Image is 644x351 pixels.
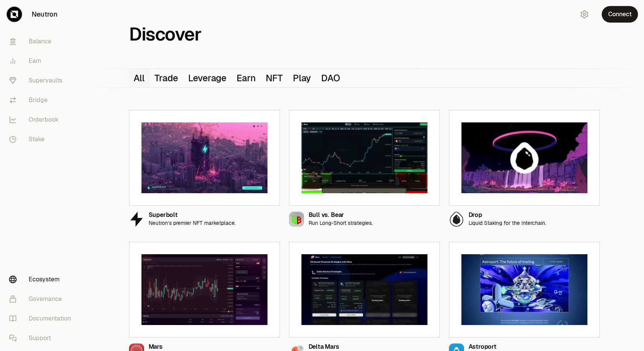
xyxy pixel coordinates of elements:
[3,130,81,149] a: Stake
[309,220,373,226] p: Run Long-Short strategies.
[469,344,571,350] div: Astroport
[3,110,81,130] a: Orderbook
[261,69,288,87] button: NFT
[141,122,267,193] img: Superbolt preview image
[141,254,267,325] img: Mars preview image
[232,69,261,87] button: Earn
[309,344,372,350] div: Delta Mars
[3,328,81,348] a: Support
[301,122,427,193] img: Bull vs. Bear preview image
[183,69,232,87] button: Leverage
[3,270,81,289] a: Ecosystem
[461,254,587,325] img: Astroport preview image
[317,69,346,87] button: DAO
[3,90,81,110] a: Bridge
[149,220,236,226] p: Neutron’s premier NFT marketplace.
[3,32,81,51] a: Balance
[129,69,150,87] button: All
[301,254,427,325] img: Delta Mars preview image
[3,51,81,71] a: Earn
[3,309,81,328] a: Documentation
[149,344,253,350] div: Mars
[469,212,546,218] div: Drop
[602,6,638,23] button: Connect
[469,220,546,226] p: Liquid Staking for the Interchain.
[3,289,81,309] a: Governance
[309,212,373,218] div: Bull vs. Bear
[129,27,201,42] h1: Discover
[149,212,236,218] div: Superbolt
[461,122,587,193] img: Drop preview image
[150,69,183,87] button: Trade
[3,71,81,90] a: Supervaults
[288,69,317,87] button: Play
